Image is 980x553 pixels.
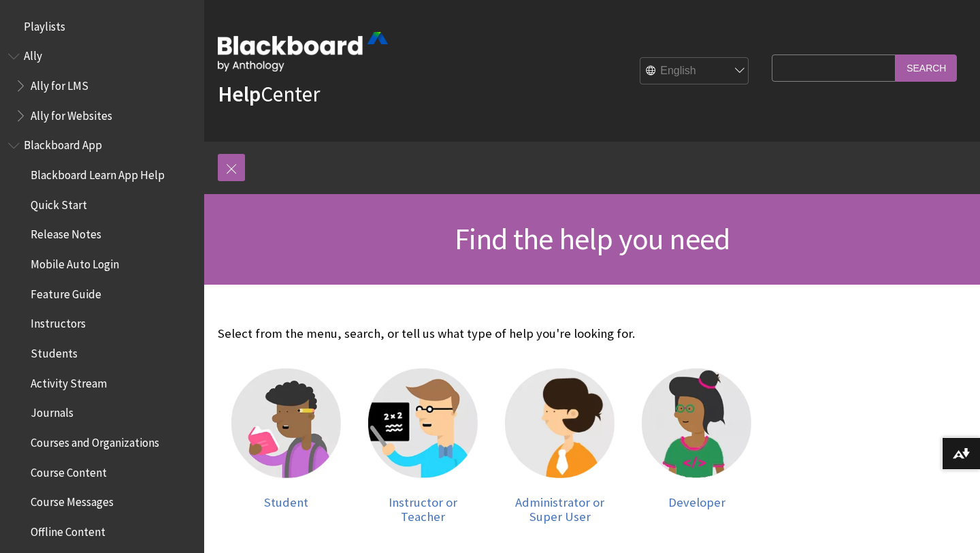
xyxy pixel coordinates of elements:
span: Students [31,342,78,360]
span: Feature Guide [31,283,101,301]
span: Playlists [24,15,65,33]
span: Courses and Organizations [31,431,159,449]
span: Ally for Websites [31,104,112,123]
span: Release Notes [31,223,101,242]
span: Course Messages [31,491,114,509]
span: Administrator or Super User [515,494,604,525]
a: Student Student [231,368,341,524]
span: Blackboard App [24,134,102,153]
strong: Help [218,80,261,108]
img: Blackboard by Anthology [218,32,388,72]
a: Instructor Instructor or Teacher [368,368,478,524]
img: Student [231,368,341,478]
nav: Book outline for Playlists [8,15,196,38]
span: Course Content [31,461,107,479]
span: Quick Start [31,193,87,212]
img: Instructor [368,368,478,478]
span: Instructors [31,313,86,331]
p: Select from the menu, search, or tell us what type of help you're looking for. [218,325,765,343]
span: Mobile Auto Login [31,253,119,271]
span: Developer [668,494,725,510]
a: Developer [642,368,751,524]
span: Blackboard Learn App Help [31,163,165,182]
span: Ally [24,45,42,63]
a: HelpCenter [218,80,320,108]
span: Instructor or Teacher [389,494,457,525]
span: Offline Content [31,520,105,539]
nav: Book outline for Anthology Ally Help [8,45,196,127]
span: Activity Stream [31,372,107,390]
input: Search [896,54,957,81]
span: Student [264,494,308,510]
a: Administrator Administrator or Super User [505,368,615,524]
span: Ally for LMS [31,74,88,93]
select: Site Language Selector [640,58,749,85]
img: Administrator [505,368,615,478]
span: Journals [31,402,73,420]
span: Find the help you need [455,220,730,257]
